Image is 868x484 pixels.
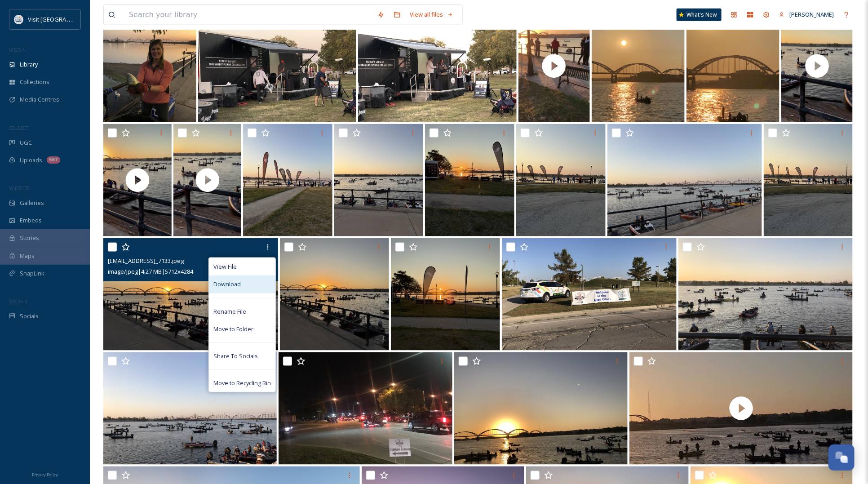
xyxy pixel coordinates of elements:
span: [EMAIL_ADDRESS]_7133.jpeg [108,257,184,265]
span: MEDIA [9,46,25,53]
span: View File [213,262,237,271]
a: [PERSON_NAME] [775,6,838,23]
img: ext_1728654449.316635_jvandyke@visitquadcities.com-IMG_9098.jpeg [686,10,779,122]
span: Stories [20,234,39,242]
img: ext_1728654681.296444_jvandyke@visitquadcities.com-IMG_9092.jpeg [103,10,196,122]
img: ext_1728654680.742037_jvandyke@visitquadcities.com-IMG_9090.jpeg [358,10,516,122]
img: ext_1728580069.525574_jvandyke@visitquadcities.com-IMG_9073.jpeg [279,352,452,465]
img: ext_1728580069.504934_jvandyke@visitquadcities.com-IMG_9075.jpeg [103,352,277,465]
span: Collections [20,78,49,86]
span: Move to Recycling Bin [213,379,271,387]
img: ext_1728654275.650865_Cdarin@visitquadcities.com-IMG_7131.jpeg [334,124,424,236]
img: ext_1728654274.974843_Cdarin@visitquadcities.com-IMG_7133.jpeg [103,238,278,351]
span: SOCIALS [9,298,27,305]
span: image/jpeg | 4.27 MB | 5712 x 4284 [108,267,193,275]
span: Media Centres [20,95,59,104]
img: ext_1728580069.792683_jvandyke@visitquadcities.com-IMG_9074.jpeg [678,238,853,351]
span: SnapLink [20,269,44,278]
span: Uploads [20,156,42,164]
img: ext_1728654276.502034_Cdarin@visitquadcities.com-IMG_7143.jpeg [243,124,332,236]
img: ext_1728654275.51907_Cdarin@visitquadcities.com-IMG_7142.jpeg [516,124,606,236]
a: Privacy Policy [32,469,58,480]
img: thumbnail [173,124,242,236]
img: ext_1728580070.461613_jvandyke@visitquadcities.com-IMG_9072.jpeg [502,238,677,351]
span: Privacy Policy [32,472,58,478]
span: Visit [GEOGRAPHIC_DATA] [28,15,97,23]
span: [PERSON_NAME] [789,10,834,18]
span: Download [213,280,241,289]
input: Search your library [124,5,373,25]
span: Embeds [20,216,42,225]
img: ext_1728654267.928101_Cdarin@visitquadcities.com-IMG_7145.jpeg [391,238,500,351]
span: WIDGETS [9,185,30,191]
button: Open Chat [828,444,855,471]
img: ext_1728654274.985133_Cdarin@visitquadcities.com-IMG_7141.jpeg [764,124,853,236]
img: ext_1728654273.849526_Cdarin@visitquadcities.com-IMG_7134.jpeg [280,238,389,351]
a: View all files [405,6,458,23]
span: Move to Folder [213,325,253,333]
span: Rename File [213,307,246,316]
img: thumbnail [629,352,853,465]
span: Galleries [20,199,44,207]
img: QCCVB_VISIT_vert_logo_4c_tagline_122019.svg [14,15,23,24]
a: What's New [677,9,722,21]
span: UGC [20,138,32,147]
span: Maps [20,252,35,260]
img: ext_1728654275.650532_Cdarin@visitquadcities.com-IMG_7144.jpeg [425,124,514,236]
span: Share To Socials [213,352,258,360]
img: thumbnail [518,10,590,122]
img: ext_1728580069.520006_jvandyke@visitquadcities.com-IMG_9076.jpeg [454,352,628,465]
img: ext_1728654449.777099_jvandyke@visitquadcities.com-IMG_9097.jpeg [592,10,685,122]
span: Library [20,60,38,69]
img: thumbnail [781,10,853,122]
img: thumbnail [103,124,172,236]
img: ext_1728654275.511146_Cdarin@visitquadcities.com-IMG_7132.jpeg [607,124,762,236]
span: Socials [20,312,39,320]
img: ext_1728654680.749385_jvandyke@visitquadcities.com-IMG_9089.jpeg [198,10,356,122]
span: COLLECT [9,124,28,131]
div: 667 [47,156,60,164]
